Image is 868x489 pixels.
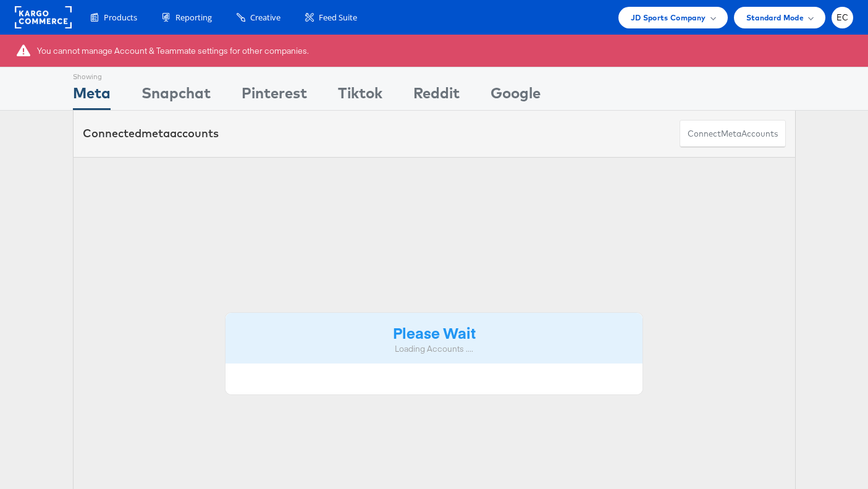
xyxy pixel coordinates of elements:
span: Feed Suite [319,12,357,23]
div: Tiktok [338,82,382,110]
span: Standard Mode [746,11,804,24]
span: meta [141,126,170,140]
div: Pinterest [242,82,307,110]
div: Showing [73,67,111,82]
span: EC [836,14,849,22]
div: Connected accounts [83,125,219,142]
button: ConnectmetaAccounts [680,120,786,148]
div: Google [491,82,541,110]
div: Meta [73,82,111,110]
div: Loading Accounts .... [235,343,634,355]
div: Snapchat [141,82,211,110]
strong: Please Wait [393,322,476,342]
span: Products [104,12,137,23]
span: JD Sports Company [631,11,706,24]
span: meta [721,128,741,140]
div: You cannot manage Account & Teammate settings for other companies. [37,45,309,57]
div: Reddit [413,82,460,110]
span: Reporting [175,12,212,23]
span: Creative [250,12,280,23]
